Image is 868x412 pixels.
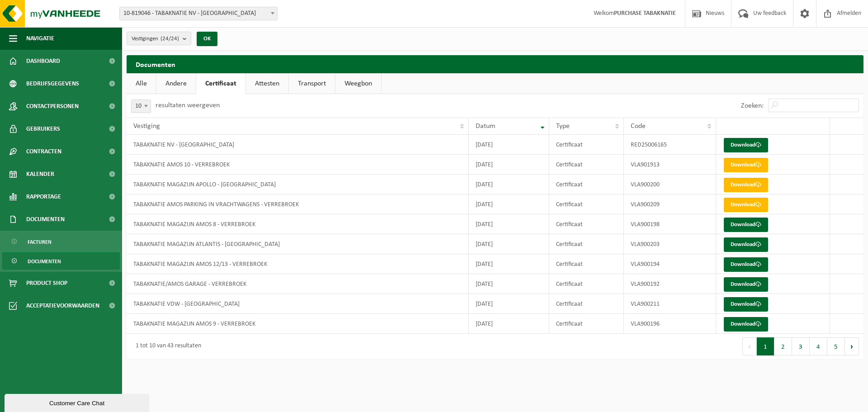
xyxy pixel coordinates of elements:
[724,277,768,292] a: Download
[624,155,717,175] td: VLA901913
[724,297,768,312] a: Download
[792,337,810,355] button: 3
[127,73,156,94] a: Alle
[624,314,717,334] td: VLA900196
[127,135,469,155] td: TABAKNATIE NV - [GEOGRAPHIC_DATA]
[197,32,217,46] button: OK
[26,118,60,140] span: Gebruikers
[741,102,764,109] label: Zoeken:
[724,198,768,212] a: Download
[631,123,646,130] span: Code
[127,32,191,45] button: Vestigingen(24/24)
[549,294,624,314] td: Certificaat
[26,294,99,317] span: Acceptatievoorwaarden
[476,123,495,130] span: Datum
[26,27,54,50] span: Navigatie
[469,314,549,334] td: [DATE]
[2,252,120,270] a: Documenten
[549,254,624,274] td: Certificaat
[133,123,160,130] span: Vestiging
[624,294,717,314] td: VLA900211
[724,257,768,272] a: Download
[26,140,61,163] span: Contracten
[624,254,717,274] td: VLA900194
[26,163,54,185] span: Kalender
[196,73,245,94] a: Certificaat
[549,175,624,194] td: Certificaat
[132,32,179,46] span: Vestigingen
[549,155,624,175] td: Certificaat
[549,135,624,155] td: Certificaat
[724,138,768,152] a: Download
[742,337,757,355] button: Previous
[724,237,768,252] a: Download
[127,314,469,334] td: TABAKNATIE MAGAZIJN AMOS 9 - VERREBROEK
[131,338,201,355] div: 1 tot 10 van 43 resultaten
[127,155,469,175] td: TABAKNATIE AMOS 10 - VERREBROEK
[156,102,220,109] label: resultaten weergeven
[26,185,61,208] span: Rapportage
[549,214,624,234] td: Certificaat
[845,337,859,355] button: Next
[469,155,549,175] td: [DATE]
[469,214,549,234] td: [DATE]
[127,254,469,274] td: TABAKNATIE MAGAZIJN AMOS 12/13 - VERREBROEK
[127,274,469,294] td: TABAKNATIE/AMOS GARAGE - VERREBROEK
[469,135,549,155] td: [DATE]
[26,50,60,72] span: Dashboard
[724,158,768,172] a: Download
[757,337,774,355] button: 1
[549,194,624,214] td: Certificaat
[469,175,549,194] td: [DATE]
[5,392,151,412] iframe: chat widget
[624,274,717,294] td: VLA900192
[549,234,624,254] td: Certificaat
[26,208,65,231] span: Documenten
[28,233,52,251] span: Facturen
[469,274,549,294] td: [DATE]
[556,123,570,130] span: Type
[624,214,717,234] td: VLA900198
[120,7,277,20] span: 10-819046 - TABAKNATIE NV - ANTWERPEN
[469,254,549,274] td: [DATE]
[2,233,120,250] a: Facturen
[774,337,792,355] button: 2
[132,100,151,113] span: 10
[156,73,196,94] a: Andere
[127,175,469,194] td: TABAKNATIE MAGAZIJN APOLLO - [GEOGRAPHIC_DATA]
[119,7,278,20] span: 10-819046 - TABAKNATIE NV - ANTWERPEN
[335,73,381,94] a: Weegbon
[549,314,624,334] td: Certificaat
[549,274,624,294] td: Certificaat
[127,214,469,234] td: TABAKNATIE MAGAZIJN AMOS 8 - VERREBROEK
[131,99,151,113] span: 10
[469,294,549,314] td: [DATE]
[624,234,717,254] td: VLA900203
[289,73,335,94] a: Transport
[127,234,469,254] td: TABAKNATIE MAGAZIJN ATLANTIS - [GEOGRAPHIC_DATA]
[160,36,179,42] count: (24/24)
[127,194,469,214] td: TABAKNATIE AMOS PARKING IN VRACHTWAGENS - VERREBROEK
[127,55,863,73] h2: Documenten
[624,175,717,194] td: VLA900200
[469,234,549,254] td: [DATE]
[26,95,79,118] span: Contactpersonen
[127,294,469,314] td: TABAKNATIE VDW - [GEOGRAPHIC_DATA]
[28,253,61,270] span: Documenten
[469,194,549,214] td: [DATE]
[827,337,845,355] button: 5
[810,337,827,355] button: 4
[26,272,67,294] span: Product Shop
[246,73,288,94] a: Attesten
[724,218,768,232] a: Download
[724,178,768,192] a: Download
[624,194,717,214] td: VLA900209
[614,10,676,17] strong: PURCHASE TABAKNATIE
[724,317,768,331] a: Download
[624,135,717,155] td: RED25006165
[26,72,79,95] span: Bedrijfsgegevens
